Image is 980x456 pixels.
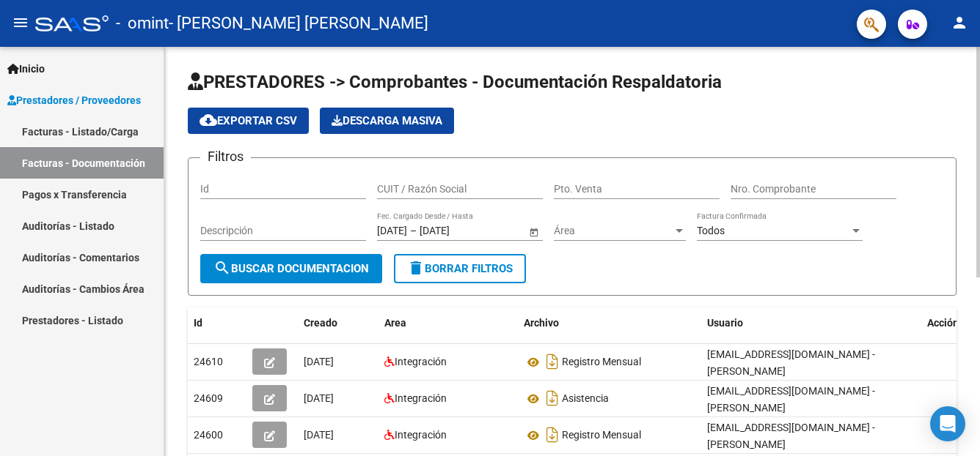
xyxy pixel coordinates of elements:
span: Acción [927,317,959,329]
span: [EMAIL_ADDRESS][DOMAIN_NAME] - [PERSON_NAME] [707,422,875,450]
span: [DATE] [304,392,334,404]
datatable-header-cell: Area [379,307,518,339]
button: Open calendar [526,224,541,239]
datatable-header-cell: Creado [298,307,379,339]
mat-icon: search [213,259,231,277]
datatable-header-cell: Archivo [518,307,701,339]
span: Todos [697,225,725,236]
button: Exportar CSV [188,108,309,134]
span: Borrar Filtros [407,262,513,275]
span: 24610 [194,356,223,367]
span: Prestadores / Proveedores [7,92,141,108]
datatable-header-cell: Usuario [701,307,921,339]
span: – [410,225,417,237]
h3: Filtros [200,146,251,167]
span: Usuario [707,317,743,329]
i: Descargar documento [543,423,562,446]
span: Integración [395,429,447,441]
button: Descarga Masiva [320,108,454,134]
span: [DATE] [304,356,334,367]
span: Creado [304,317,337,329]
span: Integración [395,392,447,404]
span: Inicio [7,61,45,77]
span: Buscar Documentacion [213,262,369,275]
span: Área [554,225,673,237]
span: Archivo [524,317,559,329]
input: Fecha inicio [377,225,407,237]
mat-icon: person [951,14,968,31]
i: Descargar documento [543,350,562,373]
span: Registro Mensual [562,356,641,368]
button: Buscar Documentacion [200,254,382,283]
span: [DATE] [304,429,334,441]
span: Registro Mensual [562,430,641,441]
span: PRESTADORES -> Comprobantes - Documentación Respaldatoria [188,72,722,92]
span: 24600 [194,429,223,441]
span: Exportar CSV [200,114,297,127]
mat-icon: menu [12,14,29,31]
span: Area [384,317,406,329]
app-download-masive: Descarga masiva de comprobantes (adjuntos) [320,108,454,134]
span: Asistencia [562,393,609,405]
mat-icon: cloud_download [200,111,217,129]
button: Borrar Filtros [394,254,526,283]
span: 24609 [194,392,223,404]
span: [EMAIL_ADDRESS][DOMAIN_NAME] - [PERSON_NAME] [707,385,875,414]
mat-icon: delete [407,259,425,277]
div: Open Intercom Messenger [930,406,965,441]
span: Integración [395,356,447,367]
i: Descargar documento [543,386,562,410]
span: Descarga Masiva [332,114,442,127]
input: Fecha fin [420,225,491,237]
span: - omint [116,7,169,40]
span: Id [194,317,202,329]
span: - [PERSON_NAME] [PERSON_NAME] [169,7,428,40]
span: [EMAIL_ADDRESS][DOMAIN_NAME] - [PERSON_NAME] [707,348,875,377]
datatable-header-cell: Id [188,307,246,339]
